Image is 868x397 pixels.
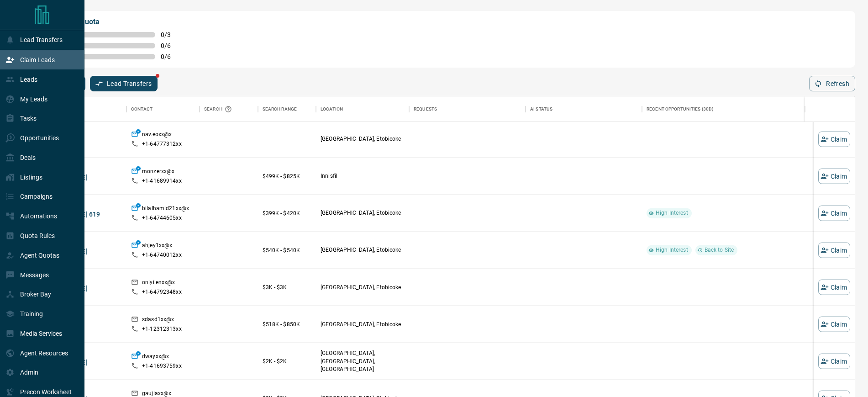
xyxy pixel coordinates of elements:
[142,362,182,370] p: +1- 41693759xx
[321,283,405,291] p: [GEOGRAPHIC_DATA], Etobicoke
[161,42,181,49] span: 0 / 6
[258,96,316,122] div: Search Range
[526,96,642,122] div: AI Status
[652,209,692,217] span: High Interest
[818,354,850,369] button: Claim
[142,353,169,362] p: dwayxx@x
[321,96,343,122] div: Location
[316,96,409,122] div: Location
[90,76,158,91] button: Lead Transfers
[33,96,126,122] div: Name
[263,246,312,254] p: $540K - $540K
[263,357,312,365] p: $2K - $2K
[142,214,182,222] p: +1- 64744605xx
[142,251,182,259] p: +1- 64740012xx
[263,283,312,291] p: $3K - $3K
[142,168,174,177] p: monzerxx@x
[142,279,175,288] p: onlyilenxx@x
[142,325,182,333] p: +1- 12312313xx
[321,172,405,180] p: Innisfil
[530,96,552,122] div: AI Status
[126,96,200,122] div: Contact
[647,96,714,122] div: Recent Opportunities (30d)
[818,132,850,147] button: Claim
[321,320,405,328] p: [GEOGRAPHIC_DATA], Etobicoke
[414,96,437,122] div: Requests
[131,96,153,122] div: Contact
[263,172,312,180] p: $499K - $825K
[321,209,405,217] p: [GEOGRAPHIC_DATA], Etobicoke
[142,316,174,325] p: sdasd1xx@x
[142,177,182,185] p: +1- 41689914xx
[142,140,182,148] p: +1- 64777312xx
[652,246,692,254] span: High Interest
[142,242,172,251] p: ahjey1xx@x
[204,96,234,122] div: Search
[161,53,181,60] span: 0 / 6
[818,206,850,221] button: Claim
[321,246,405,254] p: [GEOGRAPHIC_DATA], Etobicoke
[321,349,405,373] p: [GEOGRAPHIC_DATA], [GEOGRAPHIC_DATA], [GEOGRAPHIC_DATA]
[263,96,297,122] div: Search Range
[161,31,181,38] span: 0 / 3
[818,169,850,184] button: Claim
[263,320,312,328] p: $518K - $850K
[142,131,172,140] p: nav.eoxx@x
[49,16,181,27] p: My Daily Quota
[818,317,850,332] button: Claim
[818,243,850,258] button: Claim
[409,96,526,122] div: Requests
[642,96,805,122] div: Recent Opportunities (30d)
[818,280,850,295] button: Claim
[321,135,405,143] p: [GEOGRAPHIC_DATA], Etobicoke
[142,205,189,214] p: bilalhamid21xx@x
[142,288,182,296] p: +1- 64792348xx
[809,76,855,91] button: Refresh
[263,209,312,217] p: $399K - $420K
[701,246,738,254] span: Back to Site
